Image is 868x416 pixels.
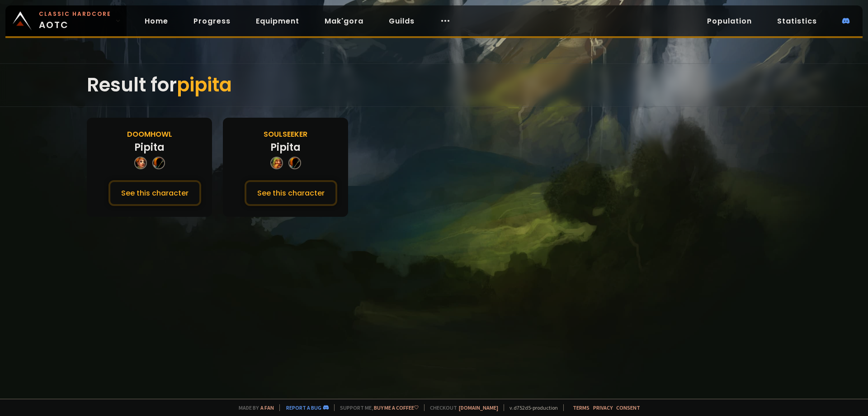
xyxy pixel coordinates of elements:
[700,12,759,30] a: Population
[108,180,201,206] button: See this character
[39,10,111,18] small: Classic Hardcore
[317,12,371,30] a: Mak'gora
[127,129,172,140] div: Doomhowl
[249,12,307,30] a: Equipment
[177,72,232,98] span: pipita
[334,404,419,411] span: Support me,
[186,12,238,30] a: Progress
[260,404,274,411] a: a fan
[264,129,307,140] div: Soulseeker
[134,140,165,155] div: Pipita
[39,10,111,32] span: AOTC
[5,5,127,36] a: Classic HardcoreAOTC
[87,64,781,106] div: Result for
[270,140,301,155] div: Pipita
[374,404,419,411] a: Buy me a coffee
[593,404,613,411] a: Privacy
[382,12,422,30] a: Guilds
[504,404,558,411] span: v. d752d5 - production
[233,404,274,411] span: Made by
[459,404,498,411] a: [DOMAIN_NAME]
[286,404,321,411] a: Report a bug
[137,12,175,30] a: Home
[616,404,640,411] a: Consent
[424,404,498,411] span: Checkout
[573,404,590,411] a: Terms
[770,12,824,30] a: Statistics
[245,180,337,206] button: See this character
